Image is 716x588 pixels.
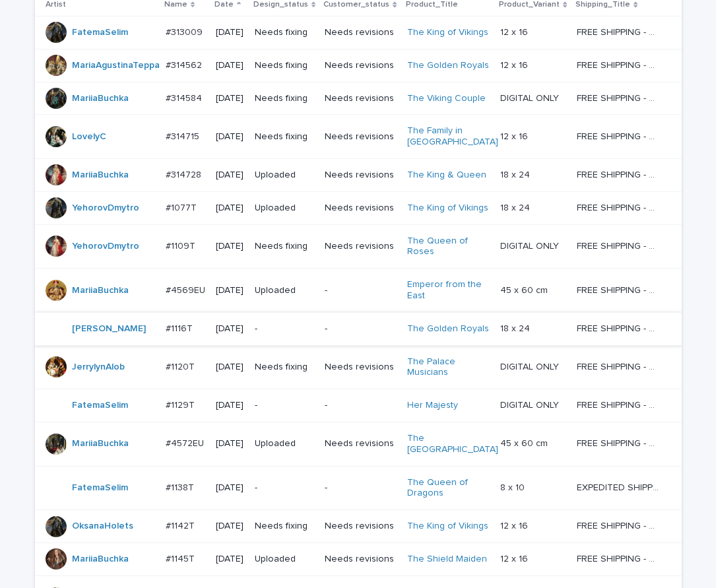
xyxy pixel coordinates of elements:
[255,554,315,565] p: Uploaded
[255,323,315,335] p: -
[72,285,129,296] a: MariiaBuchka
[166,397,197,411] p: #1129T
[500,321,533,335] p: 18 x 24
[407,203,488,214] a: The King of Vikings
[35,345,682,389] tr: JerrylynAlob #1120T#1120T [DATE]Needs fixingNeeds revisionsThe Palace Musicians DIGITAL ONLYDIGIT...
[325,554,396,565] p: Needs revisions
[577,129,662,143] p: FREE SHIPPING - preview in 1-2 business days, after your approval delivery will take 5-10 b.d.
[325,170,396,181] p: Needs revisions
[72,241,139,252] a: YehorovDmytro
[216,93,244,104] p: [DATE]
[407,400,458,411] a: Her Majesty
[407,93,486,104] a: The Viking Couple
[500,57,531,71] p: 12 x 16
[500,480,527,494] p: 8 x 10
[255,93,315,104] p: Needs fixing
[577,397,662,411] p: FREE SHIPPING - preview in 1-2 business days, after your approval delivery will take 5-10 b.d.
[255,203,315,214] p: Uploaded
[166,321,195,335] p: #1116T
[35,422,682,466] tr: MariiaBuchka #4572EU#4572EU [DATE]UploadedNeeds revisionsThe [GEOGRAPHIC_DATA] 45 x 60 cm45 x 60 ...
[577,551,662,565] p: FREE SHIPPING - preview in 1-2 business days, after your approval delivery will take 5-10 b.d.
[216,131,244,143] p: [DATE]
[72,203,139,214] a: YehorovDmytro
[216,203,244,214] p: [DATE]
[577,359,662,373] p: FREE SHIPPING - preview in 1-2 business days, after your approval delivery will take 5-10 b.d.
[166,359,197,373] p: #1120T
[500,397,562,411] p: DIGITAL ONLY
[216,285,244,296] p: [DATE]
[166,24,205,38] p: #313009
[407,27,488,38] a: The King of Vikings
[72,438,129,449] a: MariiaBuchka
[216,400,244,411] p: [DATE]
[255,482,315,494] p: -
[325,482,396,494] p: -
[72,521,133,532] a: OksanaHolets
[577,518,662,532] p: FREE SHIPPING - preview in 1-2 business days, after your approval delivery will take 5-10 b.d.
[255,285,315,296] p: Uploaded
[166,282,208,296] p: #4569EU
[255,521,315,532] p: Needs fixing
[407,323,489,335] a: The Golden Royals
[166,57,205,71] p: #314562
[72,400,128,411] a: FatemaSelim
[500,436,550,449] p: 45 x 60 cm
[577,321,662,335] p: FREE SHIPPING - preview in 1-2 business days, after your approval delivery will take 5-10 b.d.
[216,482,244,494] p: [DATE]
[216,554,244,565] p: [DATE]
[500,359,562,373] p: DIGITAL ONLY
[255,131,315,143] p: Needs fixing
[255,60,315,71] p: Needs fixing
[407,279,490,302] a: Emperor from the East
[407,477,490,500] a: The Queen of Dragons
[216,362,244,373] p: [DATE]
[325,241,396,252] p: Needs revisions
[35,269,682,313] tr: MariiaBuchka #4569EU#4569EU [DATE]Uploaded-Emperor from the East 45 x 60 cm45 x 60 cm FREE SHIPPI...
[35,466,682,510] tr: FatemaSelim #1138T#1138T [DATE]--The Queen of Dragons 8 x 108 x 10 EXPEDITED SHIPPING - preview i...
[325,131,396,143] p: Needs revisions
[166,436,207,449] p: #4572EU
[325,27,396,38] p: Needs revisions
[35,510,682,543] tr: OksanaHolets #1142T#1142T [DATE]Needs fixingNeeds revisionsThe King of Vikings 12 x 1612 x 16 FRE...
[407,433,498,455] a: The [GEOGRAPHIC_DATA]
[72,131,106,143] a: LovelyC
[166,551,197,565] p: #1145T
[35,16,682,49] tr: FatemaSelim #313009#313009 [DATE]Needs fixingNeeds revisionsThe King of Vikings 12 x 1612 x 16 FR...
[577,282,662,296] p: FREE SHIPPING - preview in 1-2 business days, after your approval delivery will take 6-10 busines...
[577,90,662,104] p: FREE SHIPPING - preview in 1-2 business days, after your approval delivery will take 5-10 b.d.
[500,518,531,532] p: 12 x 16
[407,170,486,181] a: The King & Queen
[325,285,396,296] p: -
[35,224,682,269] tr: YehorovDmytro #1109T#1109T [DATE]Needs fixingNeeds revisionsThe Queen of Roses DIGITAL ONLYDIGITA...
[216,438,244,449] p: [DATE]
[255,241,315,252] p: Needs fixing
[577,436,662,449] p: FREE SHIPPING - preview in 1-2 business days, after your approval delivery will take 5-10 busines...
[72,60,160,71] a: MariaAgustinaTeppa
[325,400,396,411] p: -
[166,518,197,532] p: #1142T
[72,554,129,565] a: MariiaBuchka
[500,167,533,181] p: 18 x 24
[325,323,396,335] p: -
[407,356,490,379] a: The Palace Musicians
[577,167,662,181] p: FREE SHIPPING - preview in 1-2 business days, after your approval delivery will take 5-10 b.d.
[407,554,487,565] a: The Shield Maiden
[216,27,244,38] p: [DATE]
[325,438,396,449] p: Needs revisions
[255,362,315,373] p: Needs fixing
[500,90,562,104] p: DIGITAL ONLY
[35,191,682,224] tr: YehorovDmytro #1077T#1077T [DATE]UploadedNeeds revisionsThe King of Vikings 18 x 2418 x 24 FREE S...
[255,400,315,411] p: -
[255,170,315,181] p: Uploaded
[325,60,396,71] p: Needs revisions
[72,482,128,494] a: FatemaSelim
[407,236,490,258] a: The Queen of Roses
[577,480,662,494] p: EXPEDITED SHIPPING - preview in 1 business day; delivery up to 5 business days after your approval.
[500,129,531,143] p: 12 x 16
[216,521,244,532] p: [DATE]
[500,238,562,252] p: DIGITAL ONLY
[166,238,198,252] p: #1109T
[35,82,682,115] tr: MariiaBuchka #314584#314584 [DATE]Needs fixingNeeds revisionsThe Viking Couple DIGITAL ONLYDIGITA...
[35,542,682,575] tr: MariiaBuchka #1145T#1145T [DATE]UploadedNeeds revisionsThe Shield Maiden 12 x 1612 x 16 FREE SHIP...
[166,129,202,143] p: #314715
